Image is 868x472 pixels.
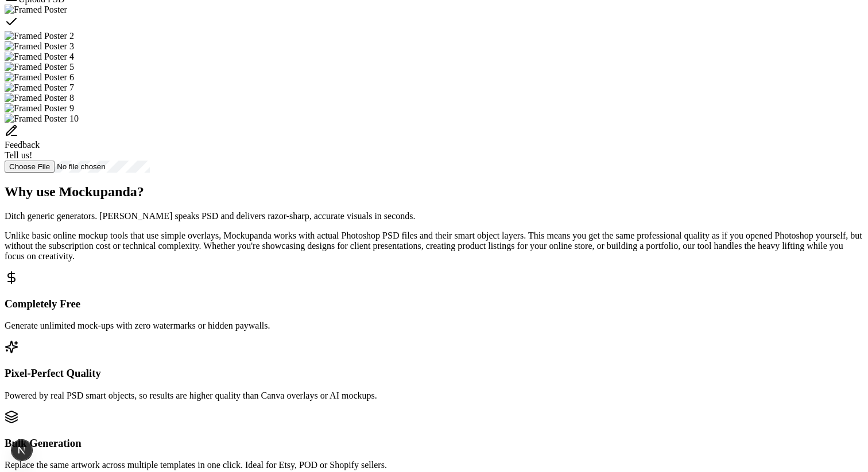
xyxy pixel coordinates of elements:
[5,231,863,262] p: Unlike basic online mockup tools that use simple overlays, Mockupanda works with actual Photoshop...
[5,5,67,15] img: Framed Poster
[5,5,863,31] div: Select template Framed Poster
[5,114,79,124] img: Framed Poster 10
[5,114,863,124] div: Select template Framed Poster 10
[5,103,74,114] img: Framed Poster 9
[5,211,863,221] p: Ditch generic generators. [PERSON_NAME] speaks PSD and delivers razor-sharp, accurate visuals in ...
[5,72,863,83] div: Select template Framed Poster 6
[5,391,863,401] p: Powered by real PSD smart objects, so results are higher quality than Canva overlays or AI mockups.
[5,83,863,93] div: Select template Framed Poster 7
[5,62,74,72] img: Framed Poster 5
[5,437,863,450] h3: Bulk Generation
[5,140,863,150] div: Feedback
[5,103,863,114] div: Select template Framed Poster 9
[5,298,863,310] h3: Completely Free
[5,93,74,103] img: Framed Poster 8
[5,31,74,41] img: Framed Poster 2
[5,321,863,331] p: Generate unlimited mock-ups with zero watermarks or hidden paywalls.
[5,367,863,380] h3: Pixel-Perfect Quality
[5,52,74,62] img: Framed Poster 4
[5,460,863,470] p: Replace the same artwork across multiple templates in one click. Ideal for Etsy, POD or Shopify s...
[5,93,863,103] div: Select template Framed Poster 8
[5,41,74,52] img: Framed Poster 3
[5,124,863,161] div: Send feedback
[5,62,863,72] div: Select template Framed Poster 5
[5,52,863,62] div: Select template Framed Poster 4
[5,184,863,200] h2: Why use Mockupanda?
[5,150,863,161] div: Tell us!
[5,72,74,83] img: Framed Poster 6
[5,31,863,41] div: Select template Framed Poster 2
[5,83,74,93] img: Framed Poster 7
[5,41,863,52] div: Select template Framed Poster 3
